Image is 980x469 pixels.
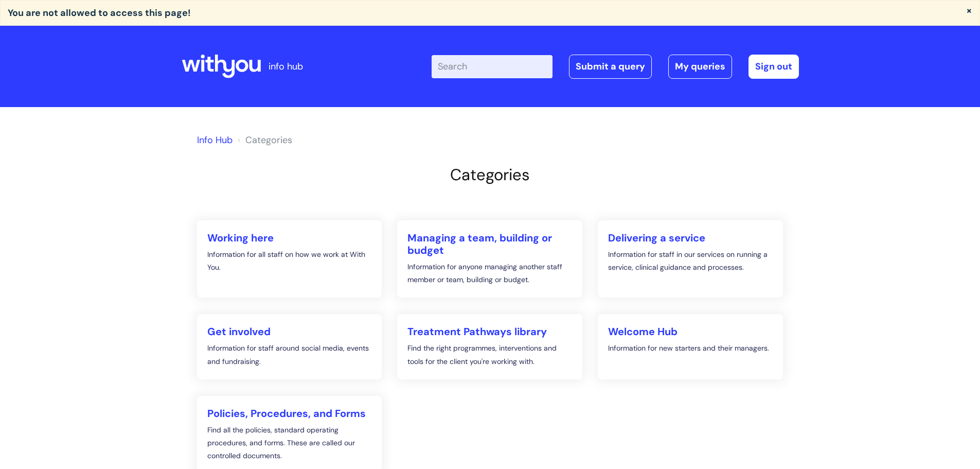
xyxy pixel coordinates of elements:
a: Submit a query [569,55,652,78]
a: Get involved Information for staff around social media, events and fundraising. [197,314,382,379]
h2: Welcome Hub [608,325,773,338]
p: Find the right programmes, interventions and tools for the client you're working with. [407,342,572,368]
a: Treatment Pathways library Find the right programmes, interventions and tools for the client you'... [397,314,582,379]
p: Information for staff around social media, events and fundraising. [207,342,372,368]
h2: Categories [197,165,783,184]
h2: Working here [207,232,372,244]
a: Sign out [749,55,799,78]
p: Information for new starters and their managers. [608,342,773,355]
a: Welcome Hub Information for new starters and their managers. [598,314,783,379]
li: Solution home [235,132,292,148]
button: × [966,6,972,15]
a: Managing a team, building or budget Information for anyone managing another staff member or team,... [397,220,582,298]
a: Info Hub [197,134,233,146]
p: Information for anyone managing another staff member or team, building or budget. [407,260,572,286]
h2: Treatment Pathways library [407,325,572,338]
a: Delivering a service Information for staff in our services on running a service, clinical guidanc... [598,220,783,298]
p: Find all the policies, standard operating procedures, and forms. These are called our controlled ... [207,424,372,463]
h2: Managing a team, building or budget [407,232,572,256]
p: info hub [269,58,303,75]
h2: Policies, Procedures, and Forms [207,407,372,420]
input: Search [432,55,553,78]
div: | - [432,55,799,78]
h2: Get involved [207,325,372,338]
p: Information for staff in our services on running a service, clinical guidance and processes. [608,248,773,274]
p: Information for all staff on how we work at With You. [207,248,372,274]
a: My queries [668,55,732,78]
h2: Delivering a service [608,232,773,244]
a: Working here Information for all staff on how we work at With You. [197,220,382,298]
